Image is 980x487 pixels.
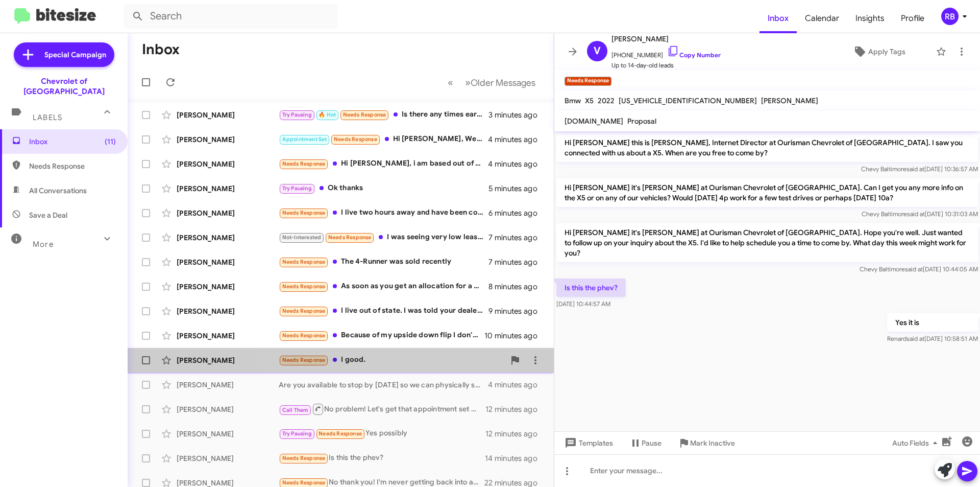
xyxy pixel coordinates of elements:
[562,434,613,452] span: Templates
[29,210,67,220] span: Save a Deal
[282,160,326,167] span: Needs Response
[177,331,279,341] div: [PERSON_NAME]
[565,96,581,105] span: Bmw
[465,76,471,89] span: »
[556,223,978,262] p: Hi [PERSON_NAME] it's [PERSON_NAME] at Ourisman Chevrolet of [GEOGRAPHIC_DATA]. Hope you're well....
[893,4,933,33] span: Profile
[442,72,459,93] button: Previous
[279,452,485,464] div: Is this the phev?
[29,185,87,196] span: All Conversations
[282,332,326,339] span: Needs Response
[471,77,535,88] span: Older Messages
[488,257,546,267] div: 7 minutes ago
[33,240,54,249] span: More
[906,165,924,173] span: said at
[282,283,326,290] span: Needs Response
[892,434,941,452] span: Auto Fields
[860,265,978,273] span: Chevy Baltimore [DATE] 10:44:05 AM
[44,50,106,60] span: Special Campaign
[282,185,312,192] span: Try Pausing
[670,434,743,452] button: Mark Inactive
[177,429,279,439] div: [PERSON_NAME]
[619,96,757,105] span: [US_VEHICLE_IDENTIFICATION_NUMBER]
[279,403,485,415] div: No problem! Let's get that appointment set up to go over some options for a vehicle. When would b...
[177,183,279,194] div: [PERSON_NAME]
[177,404,279,414] div: [PERSON_NAME]
[177,208,279,218] div: [PERSON_NAME]
[594,43,601,59] span: V
[556,300,610,308] span: [DATE] 10:44:57 AM
[282,455,326,461] span: Needs Response
[485,429,546,439] div: 12 minutes ago
[177,355,279,365] div: [PERSON_NAME]
[488,183,546,194] div: 5 minutes ago
[279,231,488,243] div: I was seeing very low lease pricing on the courtesy blazer EV in particular.
[29,136,116,147] span: Inbox
[177,380,279,390] div: [PERSON_NAME]
[279,158,488,170] div: Hi [PERSON_NAME], i am based out of [GEOGRAPHIC_DATA], I wanted to confirm if the vehicle was ava...
[318,430,362,437] span: Needs Response
[861,165,978,173] span: Chevy Baltimore [DATE] 10:36:57 AM
[177,306,279,316] div: [PERSON_NAME]
[797,4,847,33] span: Calendar
[282,357,326,363] span: Needs Response
[565,77,611,86] small: Needs Response
[142,41,180,58] h1: Inbox
[488,208,546,218] div: 6 minutes ago
[488,159,546,169] div: 4 minutes ago
[282,210,326,216] span: Needs Response
[485,404,546,414] div: 12 minutes ago
[279,281,488,292] div: As soon as you get an allocation for a 2026 E RAY.
[611,33,721,45] span: [PERSON_NAME]
[14,42,114,67] a: Special Campaign
[279,354,505,366] div: I good.
[585,96,594,105] span: X5
[642,434,661,452] span: Pause
[177,110,279,120] div: [PERSON_NAME]
[29,161,116,171] span: Needs Response
[488,282,546,292] div: 8 minutes ago
[556,279,626,297] p: Is this the phev?
[488,110,546,120] div: 3 minutes ago
[598,96,615,105] span: 2022
[905,265,923,273] span: said at
[282,407,309,413] span: Call Them
[847,4,893,33] a: Insights
[627,117,656,126] span: Proposal
[328,234,372,241] span: Needs Response
[334,136,377,143] span: Needs Response
[177,282,279,292] div: [PERSON_NAME]
[554,434,621,452] button: Templates
[485,453,546,463] div: 14 minutes ago
[761,96,818,105] span: [PERSON_NAME]
[611,60,721,71] span: Up to 14-day-old leads
[177,233,279,243] div: [PERSON_NAME]
[177,257,279,267] div: [PERSON_NAME]
[282,111,312,118] span: Try Pausing
[442,72,542,93] nav: Page navigation example
[484,331,546,341] div: 10 minutes ago
[565,117,623,126] span: [DOMAIN_NAME]
[611,45,721,60] span: [PHONE_NUMBER]
[279,428,485,439] div: Yes possibly
[282,136,327,143] span: Appointment Set
[279,330,484,341] div: Because of my upside down flip I don't believe nobody can help I'm just going to pay the car off....
[667,51,721,59] a: Copy Number
[105,136,116,147] span: (11)
[941,8,959,25] div: RB
[279,133,488,145] div: Hi [PERSON_NAME], We've already test drove the Q7
[279,182,488,194] div: Ok thanks
[907,210,925,218] span: said at
[488,380,546,390] div: 4 minutes ago
[556,178,978,207] p: Hi [PERSON_NAME] it's [PERSON_NAME] at Ourisman Chevrolet of [GEOGRAPHIC_DATA]. Can I get you any...
[887,335,978,342] span: Renard [DATE] 10:58:51 AM
[279,207,488,219] div: I live two hours away and have been communicating with some via text. Shall I continue with that ...
[124,4,338,29] input: Search
[884,434,949,452] button: Auto Fields
[282,430,312,437] span: Try Pausing
[459,72,542,93] button: Next
[868,42,905,61] span: Apply Tags
[279,109,488,121] div: Is there any times earlier then that? Like 10:30
[488,306,546,316] div: 9 minutes ago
